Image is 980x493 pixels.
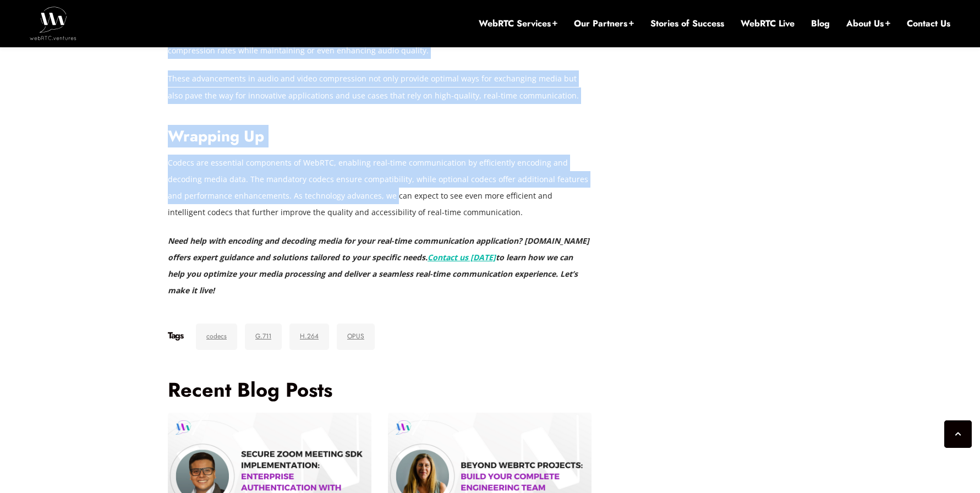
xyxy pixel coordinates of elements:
p: These advancements in audio and video compression not only provide optimal ways for exchanging me... [168,70,592,103]
a: Our Partners [574,18,634,30]
a: WebRTC Services [479,18,557,30]
a: G.711 [245,324,282,350]
a: codecs [196,324,237,350]
a: Blog [811,18,830,30]
em: to learn how we can help you optimize your media processing and deliver a seamless real-time comm... [168,252,578,295]
a: About Us [846,18,890,30]
a: Stories of Success [650,18,724,30]
img: WebRTC.ventures [30,7,76,40]
h6: Tags [168,330,183,341]
h2: Wrapping Up [168,127,592,146]
a: WebRTC Live [741,18,795,30]
a: OPUS [337,324,375,350]
h3: Recent Blog Posts [168,377,592,402]
a: Contact Us [907,18,950,30]
a: H.264 [289,324,329,350]
em: Need help with encoding and decoding media for your real-time communication application? [DOMAIN_... [168,235,589,262]
a: Contact us [DATE] [428,252,496,262]
p: Codecs are essential components of WebRTC, enabling real-time communication by efficiently encodi... [168,155,592,221]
